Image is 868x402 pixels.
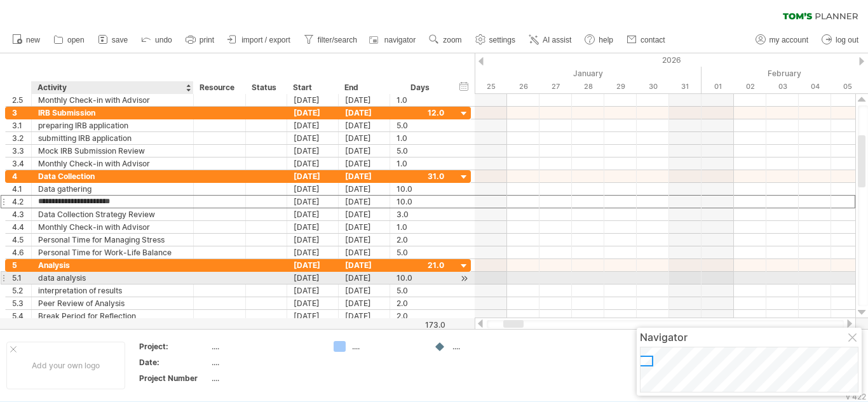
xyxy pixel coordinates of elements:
div: [DATE] [339,246,390,258]
div: Tuesday, 3 February 2026 [766,80,799,93]
div: 1.0 [397,221,444,233]
div: v 422 [846,392,866,401]
div: [DATE] [287,170,339,182]
div: [DATE] [339,94,390,106]
div: [DATE] [339,145,390,157]
span: open [67,36,85,44]
span: my account [770,36,808,44]
div: [DATE] [287,107,339,119]
div: 3.0 [397,208,444,220]
div: [DATE] [287,234,339,246]
div: 4.6 [12,246,31,258]
div: submitting IRB application [38,132,187,144]
div: data analysis [38,272,187,284]
div: [DATE] [287,119,339,131]
span: filter/search [318,36,357,44]
span: help [599,36,613,44]
div: 5.0 [397,145,444,157]
div: Data gathering [38,183,187,195]
div: IRB Submission [38,107,187,119]
div: [DATE] [339,132,390,144]
div: Add your own logo [6,342,125,389]
div: Thursday, 29 January 2026 [604,80,637,93]
div: 5.3 [12,297,31,309]
div: [DATE] [339,285,390,297]
div: 2.0 [397,234,444,246]
span: navigator [384,36,416,44]
div: [DATE] [287,157,339,170]
span: new [26,36,40,44]
div: 1.0 [397,157,444,170]
div: [DATE] [287,145,339,157]
div: [DATE] [287,297,339,309]
div: Data Collection [38,170,187,182]
div: [DATE] [287,246,339,258]
div: .... [352,341,421,352]
div: Monday, 26 January 2026 [507,80,539,93]
div: Start [293,81,331,94]
div: [DATE] [287,272,339,284]
div: 2.0 [397,297,444,309]
div: 4 [12,170,31,182]
div: End [344,81,383,94]
div: Monthly Check-in with Advisor [38,221,187,233]
div: Break Period for Reflection [38,310,187,322]
a: log out [818,32,862,48]
span: zoom [443,36,461,44]
div: [DATE] [287,94,339,106]
a: import / export [224,32,294,48]
div: [DATE] [339,234,390,246]
div: [DATE] [339,259,390,271]
div: [DATE] [339,157,390,170]
div: Monthly Check-in with Advisor [38,94,187,106]
div: interpretation of results [38,285,187,297]
div: 5.2 [12,285,31,297]
div: Project: [139,341,209,352]
div: 4.5 [12,234,31,246]
span: settings [489,36,515,44]
div: Status [252,81,280,94]
div: Analysis [38,259,187,271]
span: AI assist [543,36,571,44]
div: [DATE] [287,221,339,233]
div: Resource [200,81,238,94]
div: 3.2 [12,132,31,144]
div: Personal Time for Work-Life Balance [38,246,187,258]
div: 3.4 [12,157,31,170]
a: settings [472,32,519,48]
div: 1.0 [397,94,444,106]
a: navigator [367,32,419,48]
div: [DATE] [287,132,339,144]
a: help [581,32,617,48]
div: Activity [37,81,186,94]
div: Days [390,81,450,94]
a: filter/search [301,32,361,48]
div: 10.0 [397,272,444,284]
div: Monday, 2 February 2026 [734,80,766,93]
div: Sunday, 1 February 2026 [702,80,734,93]
a: print [182,32,218,48]
div: [DATE] [287,310,339,322]
div: Monthly Check-in with Advisor [38,157,187,170]
div: .... [212,357,318,368]
div: [DATE] [287,183,339,195]
div: 5 [12,259,31,271]
div: 4.4 [12,221,31,233]
a: my account [752,32,812,48]
div: Friday, 30 January 2026 [637,80,669,93]
div: Tuesday, 27 January 2026 [539,80,572,93]
div: 10.0 [397,196,444,208]
div: [DATE] [339,183,390,195]
div: [DATE] [287,285,339,297]
a: contact [623,32,669,48]
div: 4.3 [12,208,31,220]
span: undo [155,36,172,44]
div: 5.0 [397,285,444,297]
div: 10.0 [397,183,444,195]
div: [DATE] [339,297,390,309]
div: [DATE] [339,107,390,119]
div: preparing IRB application [38,119,187,131]
a: undo [138,32,176,48]
div: [DATE] [339,196,390,208]
div: Wednesday, 4 February 2026 [799,80,831,93]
